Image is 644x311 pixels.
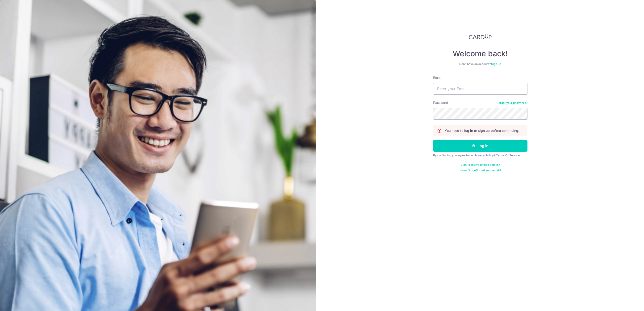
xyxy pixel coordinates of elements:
[469,34,492,40] img: CardUp Logo
[474,153,494,157] a: Privacy Policy
[445,128,519,133] p: You need to log in or sign up before continuing.
[433,75,441,80] label: Email
[497,101,527,105] a: Forgot your password?
[460,163,500,167] a: Didn't receive unlock details?
[491,62,501,66] a: Sign up
[433,153,527,157] div: By continuing you agree to our &
[496,153,520,157] a: Terms Of Service
[433,140,527,152] button: Log in
[460,169,501,172] a: Haven't confirmed your email?
[433,83,527,95] input: Enter your Email
[433,62,527,66] div: Don’t have an account?
[433,49,527,58] h4: Welcome back!
[433,100,448,105] label: Password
